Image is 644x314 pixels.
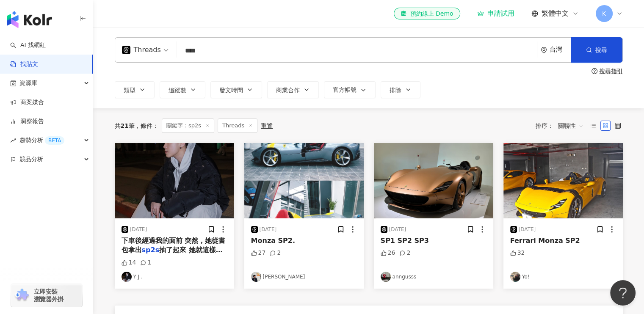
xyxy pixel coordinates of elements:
div: [DATE] [519,226,536,233]
span: Threads [218,118,257,133]
span: 關聯性 [558,119,583,132]
a: KOL AvatarYo! [510,272,616,282]
span: 趨勢分析 [19,131,64,150]
span: 追蹤數 [169,87,186,94]
a: 預約線上 Demo [394,8,460,19]
span: 商業合作 [276,87,300,94]
span: 競品分析 [19,150,43,169]
a: KOL AvatarY J . [122,272,227,282]
button: 官方帳號 [324,81,376,98]
a: 洞察報告 [10,117,44,126]
img: logo [7,11,52,28]
button: 排除 [381,81,420,98]
div: 預約線上 Demo [401,9,453,18]
div: 台灣 [550,46,571,53]
div: 14 [122,259,136,267]
div: 2 [399,249,410,257]
span: 官方帳號 [333,86,357,93]
span: Ferrari Monza SP2 [510,237,580,245]
div: 共 筆 [115,122,135,129]
img: post-image [244,143,364,218]
div: 32 [510,249,525,257]
div: 2 [270,249,281,257]
div: [DATE] [389,226,406,233]
a: chrome extension立即安裝 瀏覽器外掛 [11,284,82,307]
div: [DATE] [130,226,147,233]
a: 找貼文 [10,60,38,69]
iframe: Help Scout Beacon - Open [610,280,636,306]
span: 搜尋 [595,47,607,53]
img: KOL Avatar [122,272,132,282]
a: searchAI 找網紅 [10,41,46,50]
img: KOL Avatar [251,272,261,282]
a: 商案媒合 [10,98,44,107]
span: environment [541,47,547,53]
button: 發文時間 [210,81,262,98]
span: 抽了起來 她就這樣邊走邊熟練的吐 [122,246,223,263]
span: rise [10,138,16,143]
span: Monza SP2. [251,237,295,245]
a: KOL Avatar[PERSON_NAME] [251,272,357,282]
span: 關鍵字：sp2s [162,118,214,133]
div: [DATE] [260,226,277,233]
a: 申請試用 [477,9,514,18]
img: post-image [503,143,623,218]
button: 搜尋 [571,37,622,63]
span: 類型 [124,87,135,94]
span: SP1 SP2 SP3 [381,237,429,245]
span: 下車後經過我的面前 突然，她從書包拿出 [122,237,226,254]
span: 發文時間 [219,87,243,94]
span: 資源庫 [19,74,37,93]
div: 26 [381,249,395,257]
div: 1 [140,259,151,267]
span: 排除 [390,87,401,94]
span: 立即安裝 瀏覽器外掛 [34,288,64,303]
img: chrome extension [14,289,30,302]
div: 搜尋指引 [599,68,623,74]
a: KOL Avataranngusss [381,272,486,282]
span: K [602,9,606,18]
span: 條件 ： [135,122,158,129]
span: question-circle [591,68,597,74]
button: 商業合作 [267,81,319,98]
div: Threads [122,43,161,57]
img: post-image [115,143,234,218]
span: 繁體中文 [542,9,569,18]
img: KOL Avatar [381,272,391,282]
button: 類型 [115,81,155,98]
div: BETA [45,136,64,145]
div: 重置 [261,122,273,129]
button: 追蹤數 [160,81,205,98]
span: 21 [121,122,129,129]
mark: sp2s [142,246,160,254]
img: post-image [374,143,493,218]
div: 27 [251,249,266,257]
img: KOL Avatar [510,272,520,282]
div: 排序： [536,119,588,132]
